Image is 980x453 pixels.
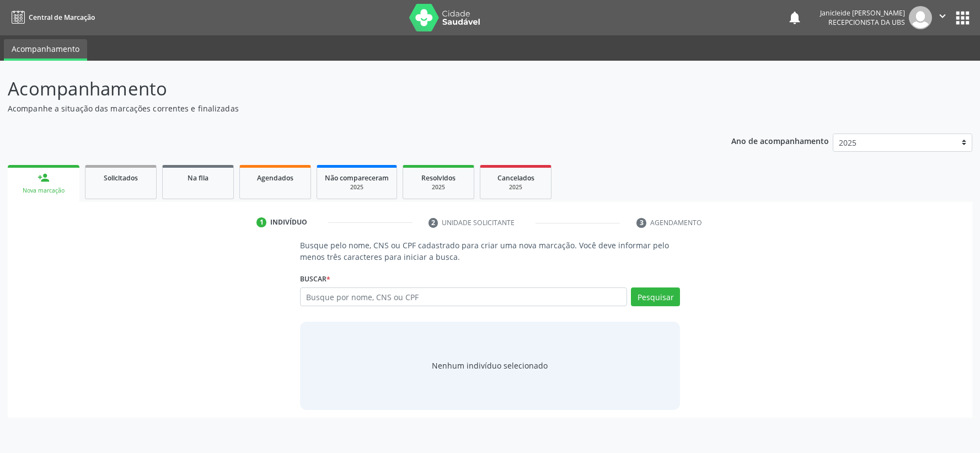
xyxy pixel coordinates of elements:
[820,8,905,18] div: Janicleide [PERSON_NAME]
[631,287,680,306] button: Pesquisar
[300,287,627,306] input: Busque por nome, CNS ou CPF
[8,8,95,26] a: Central de Marcação
[257,173,293,183] span: Agendados
[256,217,266,227] div: 1
[953,8,972,28] button: apps
[104,173,138,183] span: Solicitados
[8,103,683,114] p: Acompanhe a situação das marcações correntes e finalizadas
[4,39,87,61] a: Acompanhamento
[300,239,680,263] p: Busque pelo nome, CNS ou CPF cadastrado para criar uma nova marcação. Você deve informar pelo men...
[488,183,543,191] div: 2025
[29,13,95,22] span: Central de Marcação
[497,173,534,183] span: Cancelados
[38,172,50,184] div: person_add
[932,6,953,29] button: 
[15,186,72,195] div: Nova marcação
[188,173,208,183] span: Na fila
[270,217,307,227] div: Indivíduo
[300,270,330,287] label: Buscar
[325,173,389,183] span: Não compareceram
[731,134,829,147] p: Ano de acompanhamento
[325,183,389,191] div: 2025
[8,75,683,103] p: Acompanhamento
[936,10,949,22] i: 
[828,18,905,27] span: Recepcionista da UBS
[421,173,456,183] span: Resolvidos
[909,6,932,29] img: img
[432,360,548,371] div: Nenhum indivíduo selecionado
[411,183,466,191] div: 2025
[787,10,802,25] button: notifications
